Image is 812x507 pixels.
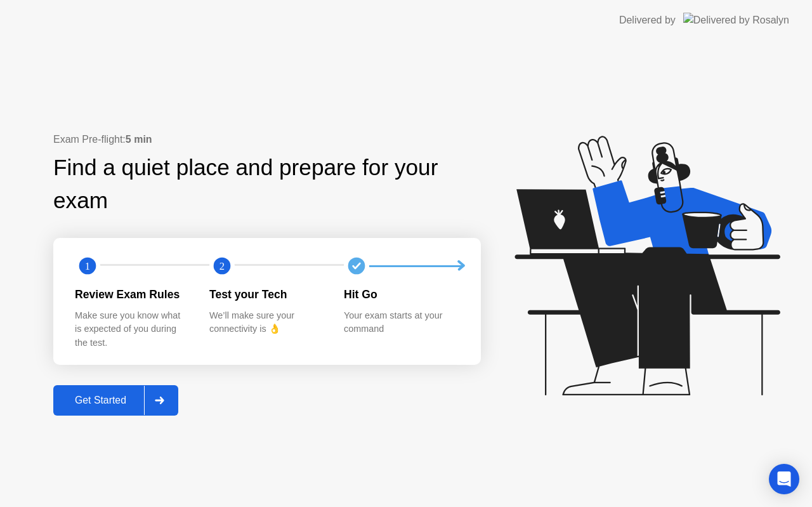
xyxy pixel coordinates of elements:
[85,260,90,272] text: 1
[209,286,324,303] div: Test your Tech
[75,286,189,303] div: Review Exam Rules
[53,385,178,416] button: Get Started
[344,309,458,336] div: Your exam starts at your command
[683,13,789,27] img: Delivered by Rosalyn
[209,309,324,336] div: We’ll make sure your connectivity is 👌
[344,286,458,303] div: Hit Go
[619,13,676,28] div: Delivered by
[126,134,152,145] b: 5 min
[57,395,144,406] div: Get Started
[219,260,225,272] text: 2
[769,464,799,494] div: Open Intercom Messenger
[53,132,481,147] div: Exam Pre-flight:
[75,309,189,350] div: Make sure you know what is expected of you during the test.
[53,151,481,218] div: Find a quiet place and prepare for your exam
